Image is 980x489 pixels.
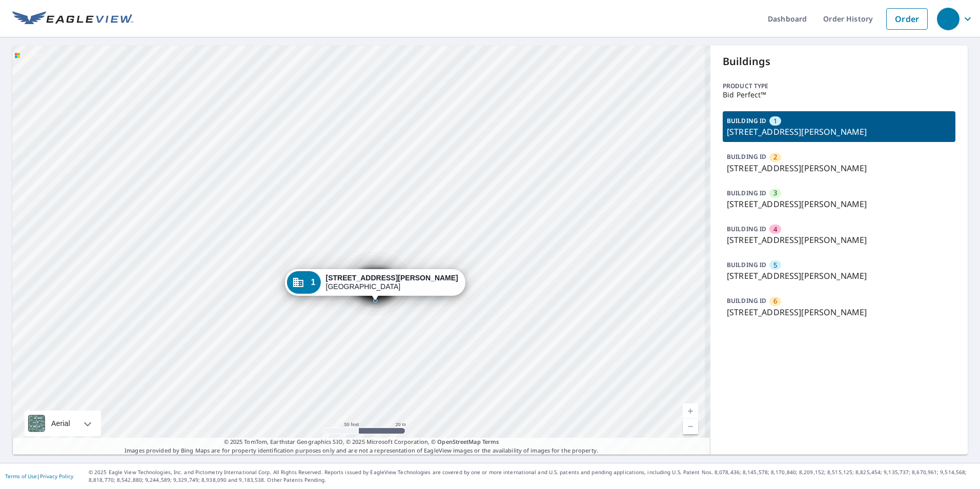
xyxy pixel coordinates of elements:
[773,152,777,162] span: 2
[727,152,766,161] p: BUILDING ID
[727,116,766,125] p: BUILDING ID
[773,260,777,270] span: 5
[40,473,73,480] a: Privacy Policy
[727,270,951,282] p: [STREET_ADDRESS][PERSON_NAME]
[683,419,698,434] a: Current Level 19, Zoom Out
[284,269,465,301] div: Dropped pin, building 1, Commercial property, 3738 Glen Oaks Blvd Sioux City, IA 51104
[886,8,928,30] a: Order
[727,296,766,305] p: BUILDING ID
[727,162,951,174] p: [STREET_ADDRESS][PERSON_NAME]
[773,116,777,126] span: 1
[12,11,133,27] img: EV Logo
[482,438,499,445] a: Terms
[89,468,975,484] p: © 2025 Eagle View Technologies, Inc. and Pictometry International Corp. All Rights Reserved. Repo...
[727,260,766,269] p: BUILDING ID
[326,274,458,291] div: [GEOGRAPHIC_DATA]
[773,188,777,198] span: 3
[12,438,710,455] p: Images provided by Bing Maps are for property identification purposes only and are not a represen...
[723,81,955,91] p: Product type
[311,278,315,286] span: 1
[723,54,955,69] p: Buildings
[727,225,766,233] p: BUILDING ID
[773,296,777,306] span: 6
[25,411,101,436] div: Aerial
[224,438,499,446] span: © 2025 TomTom, Earthstar Geographics SIO, © 2025 Microsoft Corporation, ©
[5,473,73,479] p: |
[723,91,955,99] p: Bid Perfect™
[326,274,458,282] strong: [STREET_ADDRESS][PERSON_NAME]
[727,126,951,138] p: [STREET_ADDRESS][PERSON_NAME]
[773,225,777,234] span: 4
[727,189,766,197] p: BUILDING ID
[727,306,951,318] p: [STREET_ADDRESS][PERSON_NAME]
[727,198,951,210] p: [STREET_ADDRESS][PERSON_NAME]
[727,234,951,246] p: [STREET_ADDRESS][PERSON_NAME]
[5,473,37,480] a: Terms of Use
[48,411,73,436] div: Aerial
[683,403,698,419] a: Current Level 19, Zoom In
[437,438,480,445] a: OpenStreetMap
